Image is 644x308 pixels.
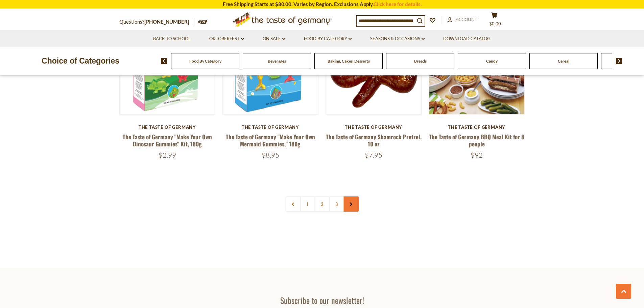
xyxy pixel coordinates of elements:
div: The Taste of Germany [326,124,422,130]
img: next arrow [616,58,622,64]
a: 1 [300,196,315,212]
div: The Taste of Germany [429,124,525,130]
a: Baking, Cakes, Desserts [328,58,370,64]
a: Seasons & Occasions [370,35,425,43]
a: Beverages [268,58,286,64]
a: The Taste of Germany "Make Your Own Dinosaur Gummies" Kit, 180g [123,133,212,148]
div: The Taste of Germany [222,124,319,130]
p: Questions? [119,18,194,26]
a: On Sale [263,35,285,43]
a: Oktoberfest [209,35,244,43]
h3: Subscribe to our newsletter! [223,295,421,305]
div: The Taste of Germany [119,124,216,130]
a: Candy [486,58,498,64]
a: Click here for details. [374,1,422,7]
span: $7.95 [365,151,382,159]
a: 3 [329,196,344,212]
a: [PHONE_NUMBER] [144,19,189,25]
span: Account [456,17,477,22]
a: Food By Category [304,35,352,43]
a: The Taste of Germany BBQ Meal Kit for 8 people [429,133,524,148]
a: Download Catalog [443,35,491,43]
a: Account [447,16,477,23]
a: The Taste of Germany "Make Your Own Mermaid Gummies," 180g [226,133,315,148]
a: Cereal [558,58,569,64]
span: $8.95 [262,151,279,159]
span: $92 [471,151,483,159]
a: Food By Category [189,58,221,64]
a: The Taste of Germany Shamrock Pretzel, 10 oz [326,133,422,148]
a: Back to School [153,35,191,43]
a: Breads [414,58,427,64]
img: previous arrow [161,58,167,64]
span: $0.00 [489,21,501,26]
button: $0.00 [484,12,505,29]
a: 2 [314,196,330,212]
span: $2.99 [159,151,176,159]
